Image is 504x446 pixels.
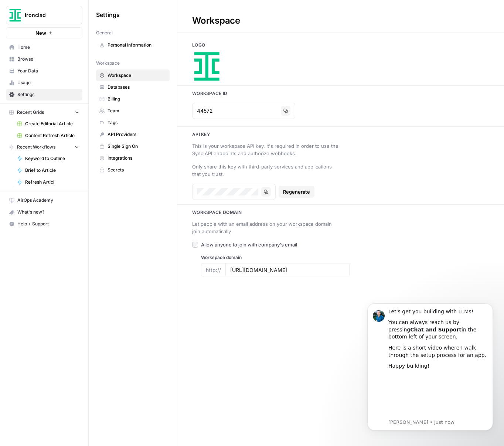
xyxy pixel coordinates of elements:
button: Recent Grids [6,107,82,118]
span: Workspace [96,60,120,67]
span: Settings [96,10,120,19]
span: Recent Grids [17,109,44,116]
a: Single Sign On [96,140,170,152]
a: Billing [96,93,170,105]
span: AirOps Academy [17,197,79,204]
span: Recent Workflows [17,144,55,150]
button: Regenerate [279,186,314,198]
span: Billing [108,96,166,102]
a: Personal Information [96,39,170,51]
span: Settings [17,91,79,98]
a: Secrets [96,164,170,176]
span: Ironclad [25,11,69,19]
a: Integrations [96,152,170,164]
span: Content Refresh Article [25,132,79,139]
div: Only share this key with third-party services and applications that you trust. [192,163,341,178]
a: Settings [6,89,82,101]
span: Allow anyone to join with company's email [201,241,297,248]
a: Refresh Articl [14,176,82,188]
img: Ironclad Logo [8,8,22,22]
span: Integrations [108,155,166,161]
span: Team [108,108,166,114]
a: Keyword to Outline [14,153,82,164]
span: Your Data [17,68,79,74]
p: Message from Alex, sent Just now [32,127,131,133]
span: Tags [108,119,166,126]
div: Workspace [177,15,255,27]
button: Help + Support [6,218,82,230]
span: Home [17,44,79,51]
span: Keyword to Outline [25,155,79,162]
button: New [6,27,82,38]
span: Single Sign On [108,143,166,150]
a: API Providers [96,129,170,140]
span: Brief to Article [25,167,79,174]
a: Home [6,41,82,53]
button: Workspace: Ironclad [6,6,82,24]
a: Content Refresh Article [14,130,82,142]
span: Refresh Articl [25,179,79,185]
div: This is your workspace API key. It's required in order to use the Sync API endpoints and authoriz... [192,142,341,157]
a: Create Editorial Article [14,118,82,130]
span: Workspace [108,72,166,79]
span: Databases [108,84,166,91]
a: AirOps Academy [6,194,82,206]
label: Workspace domain [201,254,350,261]
h3: Workspace Domain [177,209,504,216]
button: Recent Workflows [6,142,82,153]
img: Company Logo [192,51,222,81]
h3: Workspace Id [177,90,504,97]
span: Usage [17,79,79,86]
span: Browse [17,56,79,62]
span: Regenerate [283,188,310,195]
a: Team [96,105,170,117]
h3: Api key [177,131,504,138]
span: Secrets [108,167,166,173]
span: API Providers [108,131,166,138]
a: Your Data [6,65,82,77]
button: What's new? [6,206,82,218]
span: Create Editorial Article [25,120,79,127]
a: Databases [96,81,170,93]
h3: Logo [177,42,504,48]
a: Brief to Article [14,164,82,176]
a: Usage [6,77,82,89]
span: Help + Support [17,221,79,227]
a: Browse [6,53,82,65]
input: Allow anyone to join with company's email [192,242,198,248]
span: Personal Information [108,42,166,48]
iframe: Intercom notifications message [356,292,504,442]
span: General [96,30,113,36]
div: http:// [201,263,225,276]
iframe: youtube [32,81,131,126]
div: What's new? [6,207,82,218]
span: New [35,29,46,37]
a: Workspace [96,69,170,81]
div: Let people with an email address on your workspace domain join automatically [192,220,341,235]
a: Tags [96,117,170,129]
